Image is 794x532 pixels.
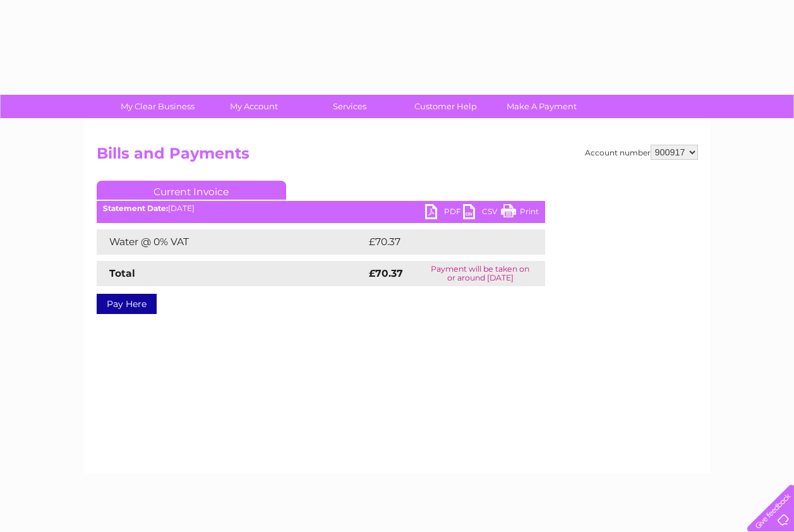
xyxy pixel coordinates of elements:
a: Make A Payment [490,95,594,118]
a: My Account [202,95,306,118]
td: Payment will be taken on or around [DATE] [416,261,545,286]
td: £70.37 [366,229,519,255]
strong: £70.37 [369,267,403,279]
a: My Clear Business [105,95,210,118]
a: Services [298,95,402,118]
a: Pay Here [97,294,157,314]
div: Account number [585,145,698,160]
strong: Total [109,267,135,279]
div: [DATE] [97,204,545,213]
a: PDF [425,204,463,222]
a: CSV [463,204,501,222]
a: Current Invoice [97,181,286,200]
b: Statement Date: [103,203,168,213]
h2: Bills and Payments [97,145,698,169]
a: Print [501,204,539,222]
a: Customer Help [394,95,498,118]
td: Water @ 0% VAT [97,229,366,255]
